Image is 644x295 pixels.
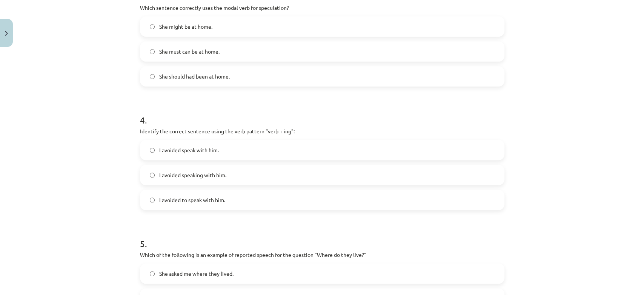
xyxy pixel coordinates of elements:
[159,146,219,154] span: I avoided speak with him.
[159,171,226,179] span: I avoided speaking with him.
[159,196,225,204] span: I avoided to speak with him.
[150,173,155,178] input: I avoided speaking with him.
[140,127,504,135] p: Identify the correct sentence using the verb pattern "verb + ing":
[150,148,155,153] input: I avoided speak with him.
[150,198,155,202] input: I avoided to speak with him.
[5,31,8,36] img: icon-close-lesson-0947bae3869378f0d4975bcd49f059093ad1ed9edebbc8119c70593378902aed.svg
[140,225,504,249] h1: 5 .
[140,251,504,259] p: Which of the following is an example of reported speech for the question "Where do they live?"
[159,23,212,31] span: She might be at home.
[150,271,155,276] input: She asked me where they lived.
[159,270,234,278] span: She asked me where they lived.
[140,102,504,125] h1: 4 .
[150,74,155,79] input: She should had been at home.
[140,4,504,12] p: Which sentence correctly uses the modal verb for speculation?
[150,24,155,29] input: She might be at home.
[159,48,220,56] span: She must can be at home.
[159,73,230,80] span: She should had been at home.
[150,49,155,54] input: She must can be at home.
